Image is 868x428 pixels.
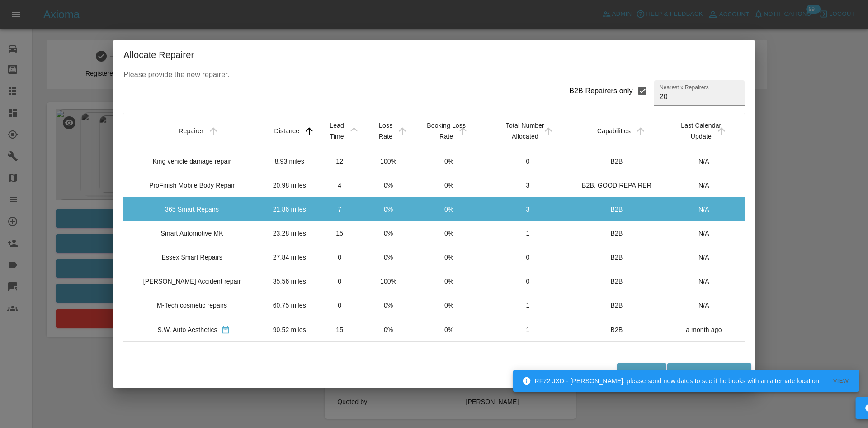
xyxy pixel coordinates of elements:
[570,221,663,245] td: B2B
[570,317,663,342] td: B2B
[427,122,466,140] div: Booking Loss Rate
[663,342,745,366] td: N/A
[413,197,486,221] td: 0%
[264,197,315,221] td: 21.86 miles
[663,173,745,197] td: N/A
[264,293,315,317] td: 60.75 miles
[315,221,364,245] td: 15
[264,342,315,366] td: 96.67 miles
[413,317,486,342] td: 0%
[570,149,663,173] td: B2B
[663,293,745,317] td: N/A
[330,122,344,140] div: Lead Time
[264,173,315,197] td: 20.98 miles
[597,127,631,135] div: Capabilities
[486,342,570,366] td: 10
[413,221,486,245] td: 0%
[153,157,231,166] div: King vehicle damage repair
[264,317,315,342] td: 90.52 miles
[364,149,413,173] td: 100%
[413,342,486,366] td: 0%
[364,197,413,221] td: 0%
[413,293,486,317] td: 0%
[506,122,544,140] div: Total Number Allocated
[364,317,413,342] td: 0%
[681,122,721,140] div: Last Calendar Update
[570,197,663,221] td: B2B
[379,122,392,140] div: Loss Rate
[274,127,299,135] div: Distance
[486,149,570,173] td: 0
[413,245,486,269] td: 0%
[486,221,570,245] td: 1
[264,149,315,173] td: 8.93 miles
[522,373,819,389] div: RF72 JXD - [PERSON_NAME]: please send new dates to see if he books with an alternate location
[315,245,364,269] td: 0
[663,245,745,269] td: N/A
[570,173,663,197] td: B2B, GOOD REPAIRER
[486,269,570,293] td: 0
[315,149,364,173] td: 12
[143,277,241,286] div: [PERSON_NAME] Accident repair
[364,221,413,245] td: 0%
[486,173,570,197] td: 3
[364,293,413,317] td: 0%
[569,86,633,96] div: B2B Repairers only
[663,269,745,293] td: N/A
[570,293,663,317] td: B2B
[486,317,570,342] td: 1
[315,317,364,342] td: 15
[364,342,413,366] td: 0%
[161,229,223,238] div: Smart Automotive MK
[264,269,315,293] td: 35.56 miles
[149,181,235,190] div: ProFinish Mobile Body Repair
[660,83,709,91] label: Nearest x Repairers
[570,269,663,293] td: B2B
[315,173,364,197] td: 4
[663,317,745,342] td: a month ago
[123,69,744,80] p: Please provide the new repairer.
[663,197,745,221] td: N/A
[570,342,663,366] td: B2B
[364,245,413,269] td: 0%
[113,40,755,69] h2: Allocate Repairer
[486,293,570,317] td: 1
[413,149,486,173] td: 0%
[315,342,364,366] td: 14
[486,245,570,269] td: 0
[413,173,486,197] td: 0%
[158,325,217,334] div: S.W. Auto Aesthetics
[157,301,227,310] div: M-Tech cosmetic repairs
[486,197,570,221] td: 3
[617,363,666,382] button: Cancel
[667,363,751,382] button: Allocate Repairer
[315,269,364,293] td: 0
[179,127,203,135] div: Repairer
[663,221,745,245] td: N/A
[315,197,364,221] td: 7
[264,221,315,245] td: 23.28 miles
[364,269,413,293] td: 100%
[413,269,486,293] td: 0%
[161,253,222,262] div: Essex Smart Repairs
[264,245,315,269] td: 27.84 miles
[570,245,663,269] td: B2B
[826,374,855,388] button: View
[663,149,745,173] td: N/A
[315,293,364,317] td: 0
[165,205,219,214] div: 365 Smart Repairs
[364,173,413,197] td: 0%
